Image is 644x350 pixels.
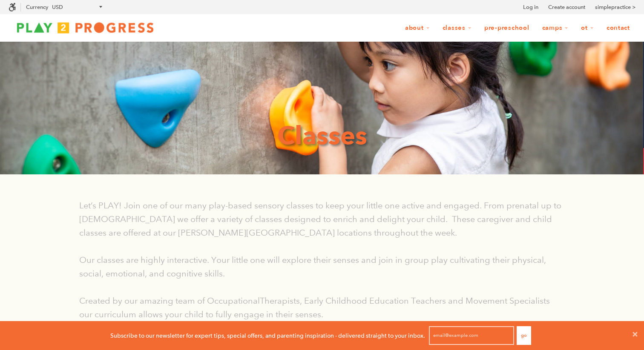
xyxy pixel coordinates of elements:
label: Currency [26,4,48,10]
p: Our classes are highly interactive. Your little one will explore their senses and join in group p... [79,253,565,280]
p: Let’s PLAY! Join one of our many play-based sensory classes to keep your little one active and en... [79,199,565,239]
a: Pre-Preschool [479,20,535,36]
a: About [400,20,435,36]
input: email@example.com [429,326,514,345]
button: Go [517,326,531,345]
a: Camps [537,20,574,36]
p: Subscribe to our newsletter for expert tips, special offers, and parenting inspiration - delivere... [110,331,425,340]
img: Play2Progress logo [9,19,162,36]
a: Contact [601,20,635,36]
p: Created by our amazing team of OccupationalTherapists, Early Childhood Education Teachers and Mov... [79,294,565,321]
a: Classes [437,20,477,36]
a: Log in [523,3,538,11]
a: Create account [548,3,585,11]
a: OT [575,20,599,36]
a: simplepractice > [595,3,635,11]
